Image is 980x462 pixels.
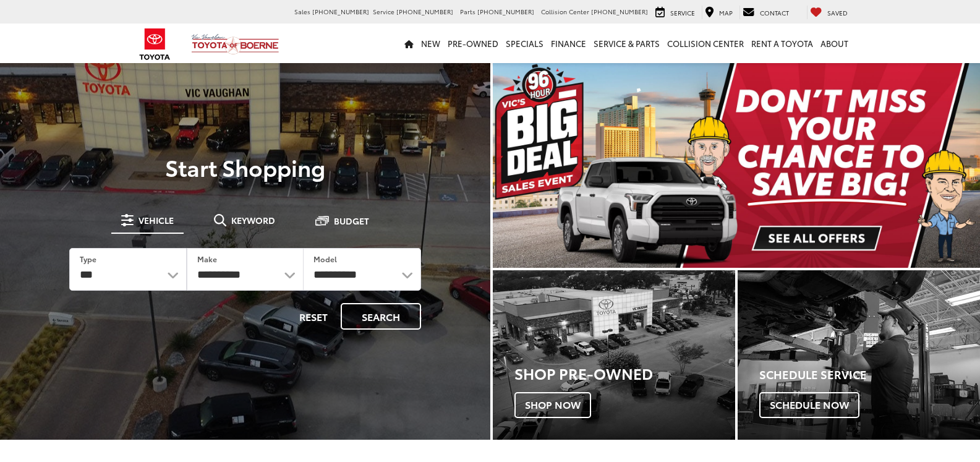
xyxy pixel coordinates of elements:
[514,365,735,381] h3: Shop Pre-Owned
[738,270,980,440] a: Schedule Service Schedule Now
[444,24,502,63] a: Pre-Owned
[670,8,695,17] span: Service
[294,7,310,16] span: Sales
[502,24,547,63] a: Specials
[396,7,453,16] span: [PHONE_NUMBER]
[52,155,438,179] p: Start Shopping
[748,24,817,63] a: Rent a Toyota
[719,8,733,17] span: Map
[738,270,980,440] div: Toyota
[80,254,96,264] label: Type
[702,6,736,19] a: Map
[231,216,275,225] span: Keyword
[138,216,174,225] span: Vehicle
[759,392,859,418] span: Schedule Now
[493,270,735,440] a: Shop Pre-Owned Shop Now
[590,24,663,63] a: Service & Parts: Opens in a new tab
[591,7,648,16] span: [PHONE_NUMBER]
[313,254,337,264] label: Model
[477,7,534,16] span: [PHONE_NUMBER]
[663,24,748,63] a: Collision Center
[807,6,851,19] a: My Saved Vehicles
[341,303,421,330] button: Search
[401,24,417,63] a: Home
[739,6,792,19] a: Contact
[759,369,980,381] h4: Schedule Service
[827,8,848,17] span: Saved
[289,303,338,330] button: Reset
[514,392,591,418] span: Shop Now
[312,7,369,16] span: [PHONE_NUMBER]
[760,8,789,17] span: Contact
[334,216,369,225] span: Budget
[373,7,394,16] span: Service
[547,24,590,63] a: Finance
[493,270,735,440] div: Toyota
[417,24,444,63] a: New
[817,24,852,63] a: About
[460,7,475,16] span: Parts
[132,24,178,64] img: Toyota
[197,254,217,264] label: Make
[191,33,279,55] img: Vic Vaughan Toyota of Boerne
[652,6,698,19] a: Service
[541,7,589,16] span: Collision Center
